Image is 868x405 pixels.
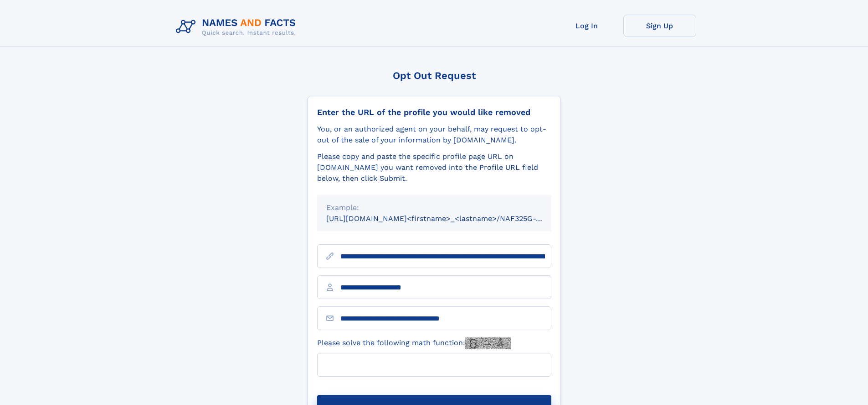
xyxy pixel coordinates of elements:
div: You, or an authorized agent on your behalf, may request to opt-out of the sale of your informatio... [317,124,551,146]
div: Opt Out Request [308,70,561,81]
img: Logo Names and Facts [172,15,303,39]
div: Enter the URL of the profile you would like removed [317,107,551,117]
div: Please copy and paste the specific profile page URL on [DOMAIN_NAME] you want removed into the Pr... [317,151,551,184]
small: [URL][DOMAIN_NAME]<firstname>_<lastname>/NAF325G-xxxxxxxx [326,214,569,223]
a: Log In [550,15,623,37]
div: Example: [326,202,542,213]
a: Sign Up [623,15,696,37]
label: Please solve the following math function: [317,337,511,349]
